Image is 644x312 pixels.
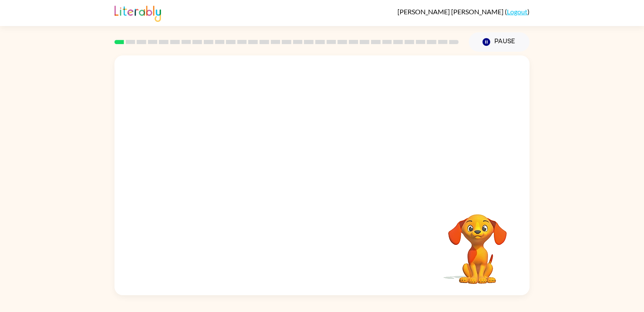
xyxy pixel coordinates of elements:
img: Literably [114,3,161,22]
div: ( ) [397,8,530,16]
a: Logout [507,8,527,16]
button: Pause [469,32,530,52]
span: [PERSON_NAME] [PERSON_NAME] [397,8,505,16]
video: Your browser must support playing .mp4 files to use Literably. Please try using another browser. [436,201,519,285]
